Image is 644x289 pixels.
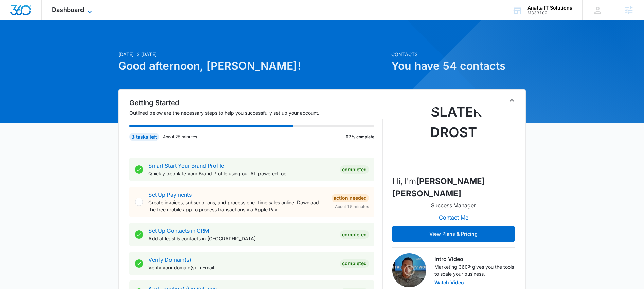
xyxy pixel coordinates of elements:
[431,201,476,209] p: Success Manager
[148,264,335,271] p: Verify your domain(s) in Email.
[340,259,369,268] div: Completed
[340,230,369,239] div: Completed
[163,134,197,140] p: About 25 minutes
[129,109,383,116] p: Outlined below are the necessary steps to help you successfully set up your account.
[392,253,426,287] img: Intro Video
[52,6,84,13] span: Dashboard
[129,133,159,141] div: 3 tasks left
[148,235,335,242] p: Add at least 5 contacts in [GEOGRAPHIC_DATA].
[335,204,369,210] span: About 15 minutes
[419,102,487,170] img: Slater Drost
[391,51,526,58] p: Contacts
[392,175,515,200] p: Hi, I'm
[148,162,224,169] a: Smart Start Your Brand Profile
[392,226,515,242] button: View Plans & Pricing
[434,280,464,285] button: Watch Video
[148,170,335,177] p: Quickly populate your Brand Profile using our AI-powered tool.
[527,5,572,11] div: account name
[148,256,191,263] a: Verify Domain(s)
[434,255,515,263] h3: Intro Video
[332,194,369,202] div: Action Needed
[129,98,383,108] h2: Getting Started
[148,227,209,234] a: Set Up Contacts in CRM
[432,209,475,226] button: Contact Me
[391,58,526,74] h1: You have 54 contacts
[148,199,326,213] p: Create invoices, subscriptions, and process one-time sales online. Download the free mobile app t...
[148,191,192,198] a: Set Up Payments
[118,51,387,58] p: [DATE] is [DATE]
[118,58,387,74] h1: Good afternoon, [PERSON_NAME]!
[508,96,516,105] button: Toggle Collapse
[434,263,515,277] p: Marketing 360® gives you the tools to scale your business.
[346,134,374,140] p: 67% complete
[527,11,572,15] div: account id
[340,165,369,174] div: Completed
[392,176,485,198] strong: [PERSON_NAME] [PERSON_NAME]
